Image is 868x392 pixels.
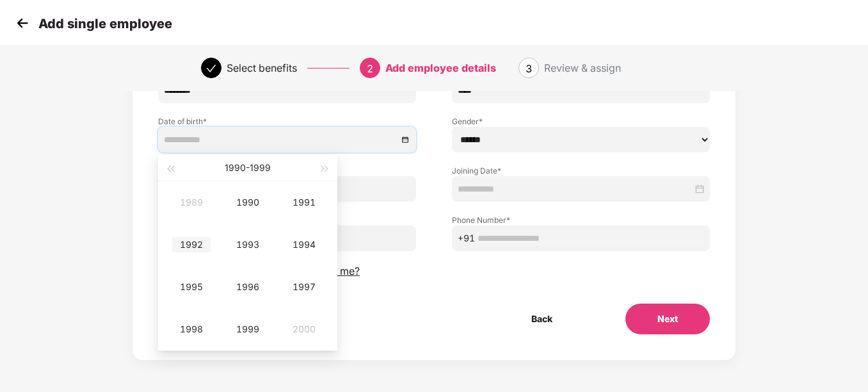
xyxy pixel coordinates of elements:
[526,62,532,75] span: 3
[229,195,267,210] div: 1990
[227,58,297,78] div: Select benefits
[285,237,323,252] div: 1994
[625,304,710,334] button: Next
[229,237,267,252] div: 1993
[163,224,220,266] td: 1992
[225,155,271,181] button: 1990-1999
[385,58,496,78] div: Add employee details
[544,58,621,78] div: Review & assign
[172,195,211,210] div: 1989
[163,266,220,308] td: 1995
[158,116,416,127] label: Date of birth
[172,237,211,252] div: 1992
[163,181,220,224] td: 1989
[38,16,172,31] p: Add single employee
[499,304,584,334] button: Back
[220,308,276,350] td: 1999
[276,266,332,308] td: 1997
[276,181,332,224] td: 1991
[452,165,710,176] label: Joining Date
[367,62,373,75] span: 2
[172,279,211,295] div: 1995
[458,231,475,245] span: +91
[13,13,32,33] img: svg+xml;base64,PHN2ZyB4bWxucz0iaHR0cDovL3d3dy53My5vcmcvMjAwMC9zdmciIHdpZHRoPSIzMCIgaGVpZ2h0PSIzMC...
[276,308,332,350] td: 2000
[220,266,276,308] td: 1996
[220,224,276,266] td: 1993
[172,322,211,337] div: 1998
[229,322,267,337] div: 1999
[229,279,267,295] div: 1996
[220,181,276,224] td: 1990
[285,195,323,210] div: 1991
[452,215,710,225] label: Phone Number
[276,224,332,266] td: 1994
[285,279,323,295] div: 1997
[285,322,323,337] div: 2000
[452,116,710,127] label: Gender
[206,63,216,74] span: check
[163,308,220,350] td: 1998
